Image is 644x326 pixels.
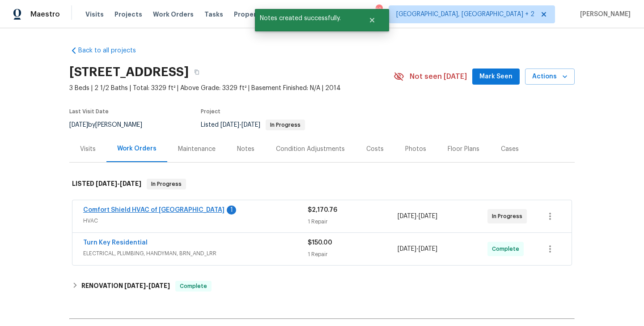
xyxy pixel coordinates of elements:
[366,145,384,154] div: Costs
[69,68,189,77] h2: [STREET_ADDRESS]
[201,122,305,128] span: Listed
[308,217,398,226] div: 1 Repair
[532,71,568,82] span: Actions
[241,122,260,128] span: [DATE]
[220,122,239,128] span: [DATE]
[83,249,308,258] span: ELECTRICAL, PLUMBING, HANDYMAN, BRN_AND_LRR
[80,145,96,154] div: Visits
[114,10,142,19] span: Projects
[69,122,88,128] span: [DATE]
[83,216,308,225] span: HVAC
[308,207,337,213] span: $2,170.76
[501,145,519,154] div: Cases
[83,240,148,246] a: Turn Key Residential
[357,11,387,29] button: Close
[472,69,520,85] button: Mark Seen
[176,282,211,291] span: Complete
[69,109,109,114] span: Last Visit Date
[69,84,394,93] span: 3 Beds | 2 1/2 Baths | Total: 3329 ft² | Above Grade: 3329 ft² | Basement Finished: N/A | 2014
[189,64,205,80] button: Copy Address
[85,10,104,19] span: Visits
[153,10,194,19] span: Work Orders
[148,180,185,189] span: In Progress
[308,240,332,246] span: $150.00
[448,145,479,154] div: Floor Plans
[204,11,223,17] span: Tasks
[69,275,575,297] div: RENOVATION [DATE]-[DATE]Complete
[255,9,357,28] span: Notes created successfully.
[81,281,170,292] h6: RENOVATION
[492,244,523,253] span: Complete
[410,72,467,81] span: Not seen [DATE]
[72,179,141,189] h6: LISTED
[398,213,416,219] span: [DATE]
[276,145,345,154] div: Condition Adjustments
[419,213,437,219] span: [DATE]
[148,283,170,289] span: [DATE]
[237,145,254,154] div: Notes
[492,212,526,221] span: In Progress
[396,10,534,19] span: [GEOGRAPHIC_DATA], [GEOGRAPHIC_DATA] + 2
[124,283,146,289] span: [DATE]
[227,206,236,214] div: 1
[308,250,398,259] div: 1 Repair
[479,71,513,82] span: Mark Seen
[117,144,157,153] div: Work Orders
[419,246,437,252] span: [DATE]
[178,145,216,154] div: Maintenance
[376,5,382,14] div: 106
[124,283,170,289] span: -
[398,244,437,253] span: -
[96,180,141,187] span: -
[201,109,220,114] span: Project
[69,170,575,198] div: LISTED [DATE]-[DATE]In Progress
[398,212,437,221] span: -
[398,246,416,252] span: [DATE]
[267,122,304,128] span: In Progress
[120,180,141,187] span: [DATE]
[30,10,60,19] span: Maestro
[69,120,153,130] div: by [PERSON_NAME]
[576,10,631,19] span: [PERSON_NAME]
[234,10,269,19] span: Properties
[83,207,225,213] a: Comfort Shield HVAC of [GEOGRAPHIC_DATA]
[525,69,575,85] button: Actions
[96,180,117,187] span: [DATE]
[69,46,155,55] a: Back to all projects
[220,122,260,128] span: -
[405,145,426,154] div: Photos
